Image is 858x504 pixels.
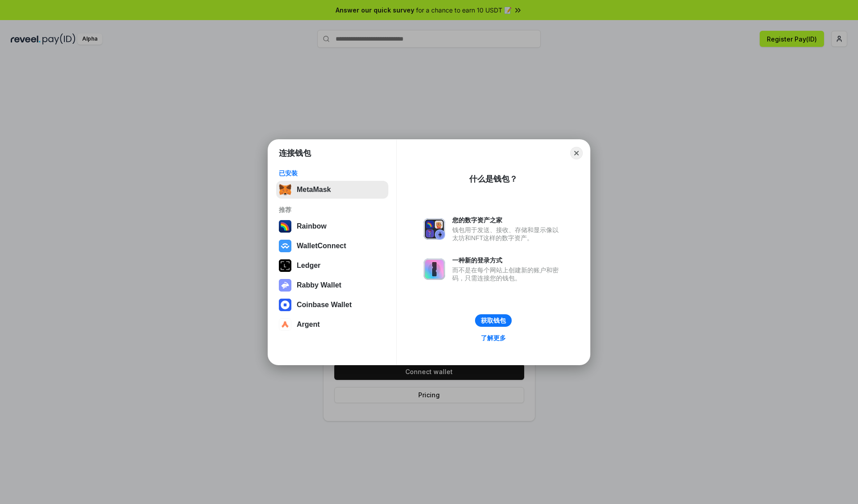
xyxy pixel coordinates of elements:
[452,216,563,224] div: 您的数字资产之家
[279,169,386,177] div: 已安装
[424,218,445,240] img: svg+xml,%3Csvg%20xmlns%3D%22http%3A%2F%2Fwww.w3.org%2F2000%2Fsvg%22%20fill%3D%22none%22%20viewBox...
[481,317,506,325] div: 获取钱包
[452,266,563,282] div: 而不是在每个网站上创建新的账户和密码，只需连接您的钱包。
[279,183,291,196] img: svg+xml,%3Csvg%20fill%3D%22none%22%20height%3D%2233%22%20viewBox%3D%220%200%2035%2033%22%20width%...
[297,262,320,270] div: Ledger
[279,148,311,158] h1: 连接钱包
[297,242,346,250] div: WalletConnect
[297,222,327,230] div: Rainbow
[276,276,388,294] button: Rabby Wallet
[297,321,320,329] div: Argent
[469,174,517,184] div: 什么是钱包？
[475,314,512,327] button: 获取钱包
[279,206,386,214] div: 推荐
[276,217,388,235] button: Rainbow
[276,296,388,314] button: Coinbase Wallet
[297,301,352,309] div: Coinbase Wallet
[279,318,291,331] img: svg+xml,%3Csvg%20width%3D%2228%22%20height%3D%2228%22%20viewBox%3D%220%200%2028%2028%22%20fill%3D...
[452,256,563,264] div: 一种新的登录方式
[452,226,563,242] div: 钱包用于发送、接收、存储和显示像以太坊和NFT这样的数字资产。
[424,258,445,280] img: svg+xml,%3Csvg%20xmlns%3D%22http%3A%2F%2Fwww.w3.org%2F2000%2Fsvg%22%20fill%3D%22none%22%20viewBox...
[279,299,291,311] img: svg+xml,%3Csvg%20width%3D%2228%22%20height%3D%2228%22%20viewBox%3D%220%200%2028%2028%22%20fill%3D...
[570,147,583,159] button: Close
[276,181,388,199] button: MetaMask
[481,334,506,342] div: 了解更多
[279,279,291,292] img: svg+xml,%3Csvg%20xmlns%3D%22http%3A%2F%2Fwww.w3.org%2F2000%2Fsvg%22%20fill%3D%22none%22%20viewBox...
[279,220,291,233] img: svg+xml,%3Csvg%20width%3D%22120%22%20height%3D%22120%22%20viewBox%3D%220%200%20120%20120%22%20fil...
[276,237,388,255] button: WalletConnect
[279,259,291,272] img: svg+xml,%3Csvg%20xmlns%3D%22http%3A%2F%2Fwww.w3.org%2F2000%2Fsvg%22%20width%3D%2228%22%20height%3...
[475,332,511,344] a: 了解更多
[297,186,331,194] div: MetaMask
[279,240,291,252] img: svg+xml,%3Csvg%20width%3D%2228%22%20height%3D%2228%22%20viewBox%3D%220%200%2028%2028%22%20fill%3D...
[297,281,341,289] div: Rabby Wallet
[276,257,388,275] button: Ledger
[276,316,388,333] button: Argent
